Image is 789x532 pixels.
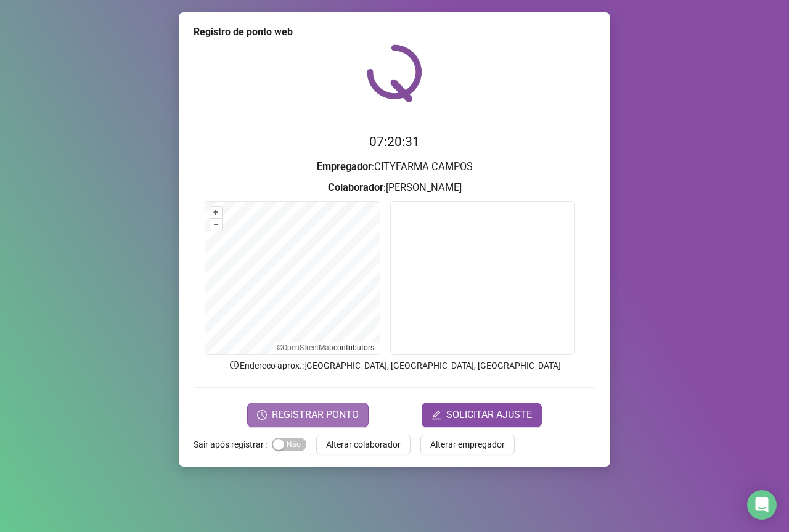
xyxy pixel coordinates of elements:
span: Alterar empregador [430,438,505,451]
a: OpenStreetMap [282,343,333,352]
span: edit [431,410,441,420]
strong: Empregador [317,161,372,173]
span: clock-circle [257,410,267,420]
li: © contributors. [277,343,376,352]
h3: : CITYFARMA CAMPOS [194,159,595,175]
button: editSOLICITAR AJUSTE [422,403,542,427]
span: SOLICITAR AJUSTE [446,407,532,422]
img: QRPoint [367,44,422,102]
label: Sair após registrar [194,435,272,454]
strong: Colaborador [328,182,383,194]
h3: : [PERSON_NAME] [194,180,595,196]
button: Alterar empregador [420,435,515,454]
button: + [210,207,222,218]
button: REGISTRAR PONTO [247,403,369,427]
button: Alterar colaborador [316,435,411,454]
div: Registro de ponto web [194,25,595,39]
span: Alterar colaborador [326,438,401,451]
p: Endereço aprox. : [GEOGRAPHIC_DATA], [GEOGRAPHIC_DATA], [GEOGRAPHIC_DATA] [194,359,595,372]
span: REGISTRAR PONTO [272,407,359,422]
div: Open Intercom Messenger [747,490,777,520]
time: 07:20:31 [369,134,420,149]
button: – [210,219,222,231]
span: info-circle [229,359,240,370]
